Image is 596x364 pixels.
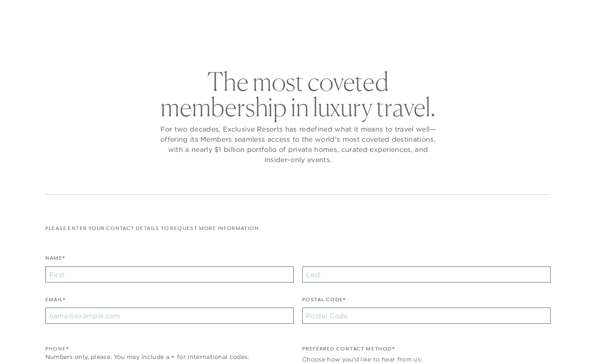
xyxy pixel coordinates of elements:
input: name@example.com [45,308,294,324]
label: Email* [45,296,65,308]
div: Numbers only, please. You may include a + for international codes. [45,353,294,361]
a: Get Started [25,9,62,17]
input: Last [302,266,551,283]
input: Postal Code [302,308,551,324]
legend: Preferred Contact Method* [302,345,395,357]
a: The Collection [200,27,265,52]
label: Name* [45,254,65,266]
p: For two decades, Exclusive Resorts has redefined what it means to travel well—offering its Member... [158,124,438,165]
div: Phone* [45,345,294,353]
div: Choose how you'd like to hear from us: [302,355,551,364]
p: Please enter your contact details to request more information: [45,224,551,232]
a: Member Login [507,9,549,17]
a: Membership [278,27,331,52]
input: First [45,266,294,283]
label: Postal Code* [302,296,346,308]
a: Community [343,27,395,52]
h2: The most coveted membership in luxury travel. [158,69,438,120]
